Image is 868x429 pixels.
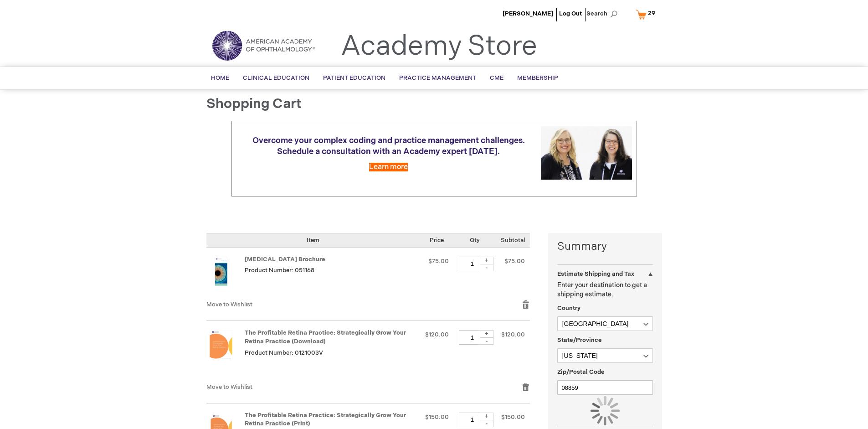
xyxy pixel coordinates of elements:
a: Move to Wishlist [206,383,252,391]
input: Qty [459,257,486,271]
span: Price [430,237,444,244]
div: + [480,413,493,420]
a: The Profitable Retina Practice: Strategically Grow Your Retina Practice (Download) [206,330,245,373]
span: Overcome your complex coding and practice management challenges. Schedule a consultation with an ... [252,136,525,156]
span: Qty [470,237,480,244]
div: + [480,257,493,264]
span: $120.00 [501,331,525,338]
span: Item [307,237,319,244]
span: 29 [648,10,655,17]
a: Log Out [559,10,582,17]
div: - [480,337,493,345]
strong: Summary [557,239,653,254]
img: Amblyopia Brochure [206,257,236,286]
span: Patient Education [323,74,385,82]
span: $150.00 [425,413,449,421]
div: + [480,330,493,338]
span: Subtotal [501,237,525,244]
span: Home [211,74,229,82]
input: Qty [459,330,486,345]
a: The Profitable Retina Practice: Strategically Grow Your Retina Practice (Download) [245,329,406,345]
span: Search [586,5,621,23]
a: Academy Store [341,30,537,63]
span: Membership [517,74,558,82]
p: Enter your destination to get a shipping estimate. [557,281,653,299]
span: Shopping Cart [206,96,302,112]
input: Qty [459,413,486,427]
span: Clinical Education [243,74,309,82]
span: $75.00 [504,258,525,265]
span: Country [557,305,580,312]
span: Product Number: 051168 [245,267,314,274]
span: CME [490,74,503,82]
img: Loading... [591,396,620,425]
a: Move to Wishlist [206,301,252,308]
span: State/Province [557,336,602,344]
img: Schedule a consultation with an Academy expert today [541,126,632,180]
a: [MEDICAL_DATA] Brochure [245,256,325,263]
span: $150.00 [501,413,525,421]
div: - [480,420,493,427]
a: [PERSON_NAME] [503,10,553,17]
a: Amblyopia Brochure [206,257,245,291]
div: - [480,264,493,271]
a: Learn more [369,163,408,171]
span: $120.00 [425,331,449,338]
img: The Profitable Retina Practice: Strategically Grow Your Retina Practice (Download) [206,330,236,359]
span: $75.00 [428,258,449,265]
a: 29 [634,6,661,22]
span: Product Number: 0121003V [245,349,323,357]
strong: Estimate Shipping and Tax [557,270,634,278]
span: Zip/Postal Code [557,368,605,376]
span: Practice Management [399,74,476,82]
a: The Profitable Retina Practice: Strategically Grow Your Retina Practice (Print) [245,412,406,428]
